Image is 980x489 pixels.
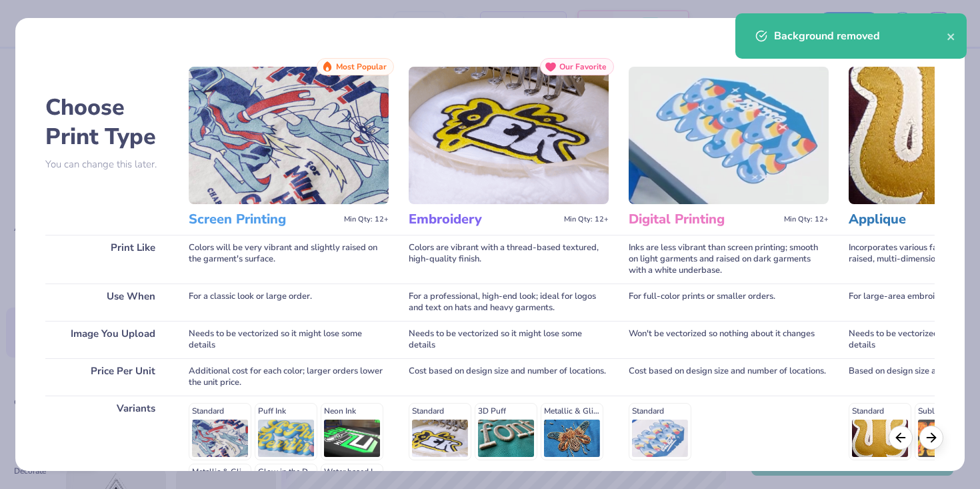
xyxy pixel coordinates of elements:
[409,67,609,204] img: Embroidery
[336,62,387,71] span: Most Popular
[189,211,339,228] h3: Screen Printing
[45,358,169,396] div: Price Per Unit
[559,62,607,71] span: Our Favorite
[629,358,829,396] div: Cost based on design size and number of locations.
[564,215,609,224] span: Min Qty: 12+
[45,235,169,284] div: Print Like
[344,215,389,224] span: Min Qty: 12+
[189,358,389,396] div: Additional cost for each color; larger orders lower the unit price.
[409,211,559,228] h3: Embroidery
[947,28,956,44] button: close
[45,321,169,358] div: Image You Upload
[409,358,609,396] div: Cost based on design size and number of locations.
[629,284,829,321] div: For full-color prints or smaller orders.
[784,215,829,224] span: Min Qty: 12+
[774,28,947,44] div: Background removed
[629,235,829,284] div: Inks are less vibrant than screen printing; smooth on light garments and raised on dark garments ...
[45,284,169,321] div: Use When
[409,321,609,358] div: Needs to be vectorized so it might lose some details
[629,211,779,228] h3: Digital Printing
[45,159,169,170] p: You can change this later.
[189,321,389,358] div: Needs to be vectorized so it might lose some details
[409,235,609,284] div: Colors are vibrant with a thread-based textured, high-quality finish.
[45,93,169,151] h2: Choose Print Type
[189,235,389,284] div: Colors will be very vibrant and slightly raised on the garment's surface.
[409,284,609,321] div: For a professional, high-end look; ideal for logos and text on hats and heavy garments.
[629,321,829,358] div: Won't be vectorized so nothing about it changes
[189,284,389,321] div: For a classic look or large order.
[629,67,829,204] img: Digital Printing
[189,67,389,204] img: Screen Printing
